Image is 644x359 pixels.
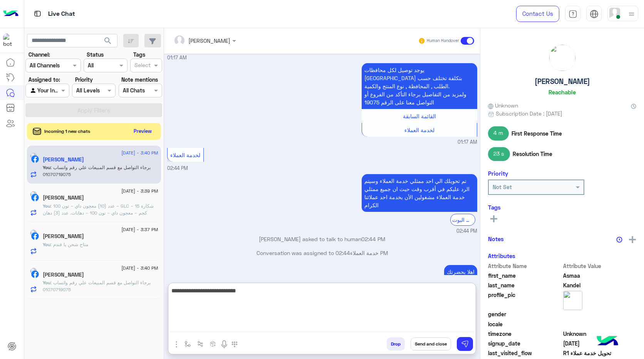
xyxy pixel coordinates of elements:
[121,265,158,272] span: [DATE] - 3:40 PM
[387,337,405,351] button: Drop
[207,337,220,350] button: create order
[103,36,112,45] span: search
[627,9,636,19] img: profile
[335,250,388,256] span: 02:44 PM
[535,77,590,86] h5: [PERSON_NAME]
[563,349,637,357] span: تحويل خدمة عملاء R1
[220,340,229,349] img: send voice note
[488,126,509,140] span: 4 m
[43,280,151,292] span: برجاء التواصل مع قسم المبيعات علي رقم واتساب 01070719075
[456,228,477,235] span: 02:44 PM
[43,242,50,247] span: You
[31,232,39,240] img: Facebook
[565,6,580,22] a: tab
[403,113,436,119] span: القائمة السابقة
[590,10,599,18] img: tab
[170,152,200,158] span: لخدمة العملاء
[167,55,187,60] span: 01:17 AM
[43,233,84,240] h5: Mohamed Azzam
[133,50,145,59] label: Tags
[444,265,477,278] p: 6/9/2025, 3:40 PM
[563,339,637,347] span: 2025-09-05T22:14:41.538Z
[563,291,582,310] img: picture
[87,50,104,59] label: Status
[361,236,385,242] span: 02:44 PM
[488,252,515,259] h6: Attributes
[458,139,477,146] span: 01:17 AM
[488,204,636,211] h6: Tags
[29,75,60,84] label: Assigned to:
[121,149,158,156] span: [DATE] - 3:40 PM
[549,45,575,71] img: picture
[31,270,39,278] img: Facebook
[450,214,475,226] div: الرجوع الى البوت
[563,262,637,270] span: Attribute Value
[197,341,203,347] img: Trigger scenario
[30,153,37,159] img: picture
[43,164,151,177] span: برجاء التواصل مع قسم المبيعات علي رقم واتساب 01070719075
[121,75,158,84] label: Note mentions
[43,156,84,163] h5: Asmaa Kandel
[488,170,508,177] h6: Priority
[629,236,636,243] img: add
[563,320,637,328] span: null
[231,341,238,347] img: make a call
[609,8,620,18] img: userImage
[516,6,559,22] a: Contact Us
[44,128,90,135] span: Incoming 1 new chats
[50,242,88,247] span: متاح شحن يا فندم
[121,226,158,233] span: [DATE] - 3:37 PM
[167,249,477,257] p: Conversation was assigned to خدمة العملاء
[569,10,577,18] img: tab
[563,281,637,289] span: Kandel
[488,310,562,318] span: gender
[99,34,117,50] button: search
[513,150,552,158] span: Resolution Time
[404,127,434,133] span: لخدمة العملاء
[30,191,37,198] img: picture
[512,129,562,138] span: First Response Time
[43,280,50,285] span: You
[43,164,50,170] span: You
[43,203,156,257] span: عدد (10) معجون داي – تون 100 – GLC – شكارة 15 كجم – معجون داي – تون 100 – دهانات. عدد (3) دهان بل...
[194,337,207,350] button: Trigger scenario
[488,291,562,309] span: profile_pic
[43,272,84,278] h5: Nada Yasser
[488,101,518,109] span: Unknown
[488,330,562,338] span: timezone
[362,63,477,109] p: 6/9/2025, 1:17 AM
[43,203,50,209] span: You
[210,341,216,347] img: create order
[488,235,504,242] h6: Notes
[30,230,37,237] img: picture
[488,320,562,328] span: locale
[25,103,162,117] button: Apply Filters
[167,165,188,171] span: 02:44 PM
[184,341,191,347] img: select flow
[496,109,562,117] span: Subscription Date : [DATE]
[594,328,621,355] img: hulul-logo.png
[411,337,451,351] button: Send and close
[181,337,194,350] button: select flow
[75,75,93,84] label: Priority
[121,188,158,195] span: [DATE] - 3:39 PM
[488,272,562,280] span: first_name
[131,126,155,137] button: Preview
[488,147,510,161] span: 23 s
[133,61,151,71] div: Select
[3,34,17,47] img: 322208621163248
[488,262,562,270] span: Attribute Name
[31,155,39,163] img: Facebook
[3,6,18,22] img: Logo
[33,9,42,18] img: tab
[488,281,562,289] span: last_name
[31,194,39,201] img: Facebook
[29,50,50,59] label: Channel:
[48,9,75,19] p: Live Chat
[43,195,84,201] h5: Mahmoud Shbl
[616,237,622,243] img: notes
[488,349,562,357] span: last_visited_flow
[362,174,477,212] p: 6/9/2025, 2:44 PM
[548,89,576,96] h6: Reachable
[461,340,469,348] img: send message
